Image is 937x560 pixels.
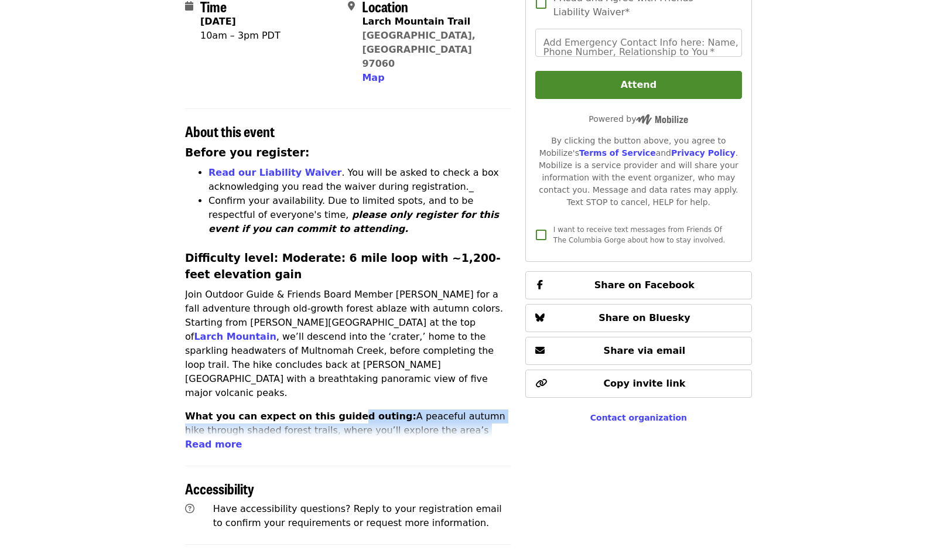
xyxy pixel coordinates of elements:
[590,413,687,422] a: Contact organization
[525,271,752,299] button: Share on Facebook
[185,478,254,498] span: Accessibility
[185,503,194,514] i: question-circle icon
[535,29,742,57] input: Add Emergency Contact Info here: Name, Phone Number, Relationship to You
[208,209,499,234] em: please only register for this event if you can commit to attending.
[362,71,384,85] button: Map
[525,370,752,398] button: Copy invite link
[185,411,416,422] strong: What you can expect on this guided outing:
[589,114,688,124] span: Powered by
[208,167,341,178] a: Read our Liability Waiver
[348,1,355,12] i: map-marker-alt icon
[362,16,470,27] strong: Larch Mountain Trail
[599,312,690,323] span: Share on Bluesky
[535,135,742,209] div: By clicking the button above, you agree to Mobilize's and . Mobilize is a service provider and wi...
[185,438,242,452] button: Read more
[535,71,742,99] button: Attend
[200,29,281,43] div: 10am – 3pm PDT
[604,345,686,356] span: Share via email
[185,121,275,141] span: About this event
[194,331,276,342] a: Larch Mountain
[185,288,511,400] p: Join Outdoor Guide & Friends Board Member [PERSON_NAME] for a fall adventure through old-growth f...
[185,145,511,161] h3: Before you register:
[525,337,752,365] button: Share via email
[603,378,685,389] span: Copy invite link
[553,226,726,244] span: I want to receive text messages from Friends Of The Columbia Gorge about how to stay involved.
[208,166,511,194] p: . You will be asked to check a box acknowledging you read the waiver during registration._
[185,1,193,12] i: calendar icon
[208,194,511,236] p: Confirm your availability. Due to limited spots, and to be respectful of everyone's time,
[594,279,695,291] span: Share on Facebook
[671,148,736,158] a: Privacy Policy
[362,72,384,83] span: Map
[200,16,236,27] strong: [DATE]
[185,409,511,452] p: A peaceful autumn hike through shaded forest trails, where you’ll explore the area’s geology and ...
[636,114,688,125] img: Powered by Mobilize
[185,439,242,450] span: Read more
[185,250,511,283] h3: Difficulty level: Moderate: 6 mile loop with ~1,200-feet elevation gain
[213,503,502,528] span: Have accessibility questions? Reply to your registration email to confirm your requirements or re...
[362,30,476,69] a: [GEOGRAPHIC_DATA], [GEOGRAPHIC_DATA] 97060
[525,304,752,332] button: Share on Bluesky
[579,148,656,158] a: Terms of Service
